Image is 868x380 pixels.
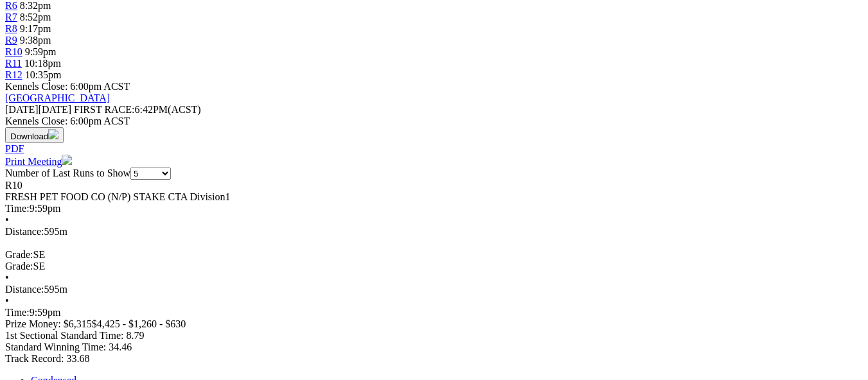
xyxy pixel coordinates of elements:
div: Kennels Close: 6:00pm ACST [5,116,863,127]
div: FRESH PET FOOD CO (N/P) STAKE CTA Division1 [5,191,863,203]
div: SE [5,261,863,272]
span: 34.46 [109,341,132,352]
div: 9:59pm [5,203,863,214]
span: 9:59pm [25,46,57,57]
span: 33.68 [66,353,89,364]
div: Number of Last Runs to Show [5,168,863,180]
span: 9:38pm [20,35,51,46]
a: R10 [5,46,22,57]
a: PDF [5,143,24,154]
span: 9:17pm [20,23,51,34]
img: printer.svg [62,155,72,165]
a: R11 [5,58,22,69]
button: Download [5,127,64,143]
span: Grade: [5,249,33,260]
span: [DATE] [5,104,71,115]
div: SE [5,249,863,261]
a: R12 [5,69,22,80]
a: R7 [5,12,17,22]
img: download.svg [48,129,58,139]
span: 10:18pm [24,58,61,69]
a: [GEOGRAPHIC_DATA] [5,92,110,103]
span: 1st Sectional Standard Time: [5,330,123,341]
span: 8:52pm [20,12,51,22]
div: 595m [5,284,863,295]
span: Grade: [5,261,33,272]
div: Prize Money: $6,315 [5,318,863,330]
span: Track Record: [5,353,64,364]
span: Kennels Close: 6:00pm ACST [5,81,130,92]
span: 8.79 [126,330,144,341]
span: • [5,272,9,283]
a: R9 [5,35,17,46]
span: $4,425 - $1,260 - $630 [92,318,186,329]
a: R8 [5,23,17,34]
span: Time: [5,307,30,318]
div: 9:59pm [5,307,863,318]
div: 595m [5,226,863,237]
span: R10 [5,180,22,191]
span: Distance: [5,226,44,237]
span: Standard Winning Time: [5,341,106,352]
span: 10:35pm [25,69,62,80]
span: FIRST RACE: [74,104,134,115]
span: • [5,295,9,306]
span: • [5,214,9,225]
span: Time: [5,203,30,214]
span: [DATE] [5,104,39,115]
div: Download [5,143,863,155]
span: 6:42PM(ACST) [74,104,201,115]
span: Distance: [5,284,44,295]
a: Print Meeting [5,156,72,167]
